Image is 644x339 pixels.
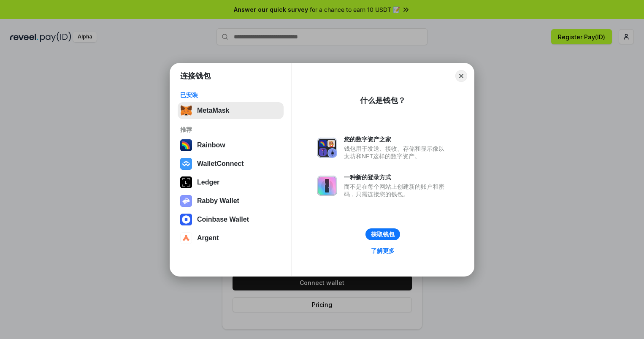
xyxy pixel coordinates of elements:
img: svg+xml,%3Csvg%20fill%3D%22none%22%20height%3D%2233%22%20viewBox%3D%220%200%2035%2033%22%20width%... [180,105,192,117]
div: 获取钱包 [371,231,395,238]
div: 了解更多 [371,247,395,255]
div: 您的数字资产之家 [344,136,449,143]
img: svg+xml,%3Csvg%20width%3D%2228%22%20height%3D%2228%22%20viewBox%3D%220%200%2028%2028%22%20fill%3D... [180,232,192,244]
img: svg+xml,%3Csvg%20width%3D%2228%22%20height%3D%2228%22%20viewBox%3D%220%200%2028%2028%22%20fill%3D... [180,158,192,170]
div: Rabby Wallet [197,197,239,205]
button: MetaMask [178,102,284,119]
div: Argent [197,234,219,242]
button: Rainbow [178,137,284,154]
button: Ledger [178,174,284,191]
div: WalletConnect [197,160,244,168]
h1: 连接钱包 [180,71,211,81]
div: Ledger [197,179,219,186]
button: 获取钱包 [365,228,400,240]
button: Close [455,70,467,82]
div: Coinbase Wallet [197,216,249,223]
div: 一种新的登录方式 [344,174,449,181]
img: svg+xml,%3Csvg%20xmlns%3D%22http%3A%2F%2Fwww.w3.org%2F2000%2Fsvg%22%20fill%3D%22none%22%20viewBox... [317,176,337,196]
button: Argent [178,230,284,247]
div: MetaMask [197,107,229,114]
img: svg+xml,%3Csvg%20xmlns%3D%22http%3A%2F%2Fwww.w3.org%2F2000%2Fsvg%22%20fill%3D%22none%22%20viewBox... [317,138,337,158]
div: Rainbow [197,141,225,149]
a: 了解更多 [366,245,400,256]
img: svg+xml,%3Csvg%20xmlns%3D%22http%3A%2F%2Fwww.w3.org%2F2000%2Fsvg%22%20width%3D%2228%22%20height%3... [180,176,192,188]
img: svg+xml,%3Csvg%20width%3D%2228%22%20height%3D%2228%22%20viewBox%3D%220%200%2028%2028%22%20fill%3D... [180,214,192,225]
div: 什么是钱包？ [360,95,406,106]
img: svg+xml,%3Csvg%20xmlns%3D%22http%3A%2F%2Fwww.w3.org%2F2000%2Fsvg%22%20fill%3D%22none%22%20viewBox... [180,195,192,207]
button: WalletConnect [178,155,284,172]
button: Rabby Wallet [178,193,284,209]
img: svg+xml,%3Csvg%20width%3D%22120%22%20height%3D%22120%22%20viewBox%3D%220%200%20120%20120%22%20fil... [180,139,192,151]
button: Coinbase Wallet [178,211,284,228]
div: 而不是在每个网站上创建新的账户和密码，只需连接您的钱包。 [344,183,449,198]
div: 钱包用于发送、接收、存储和显示像以太坊和NFT这样的数字资产。 [344,145,449,160]
div: 已安装 [180,91,281,99]
div: 推荐 [180,126,281,133]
